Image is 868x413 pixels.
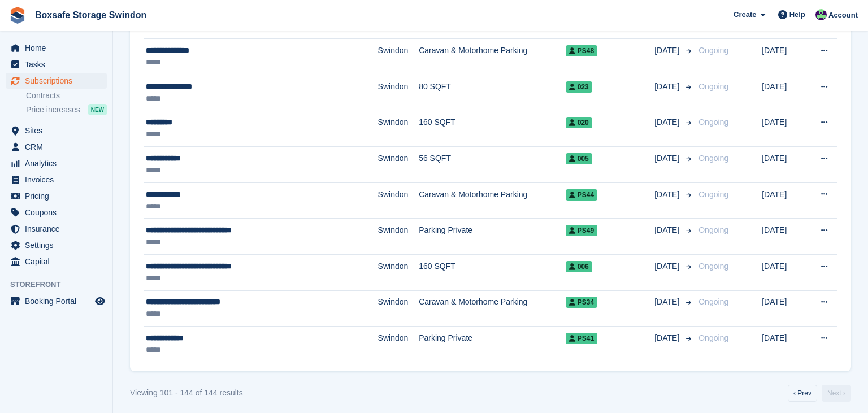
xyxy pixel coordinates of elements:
[566,81,592,93] span: 023
[6,40,107,56] a: menu
[25,73,93,89] span: Subscriptions
[654,260,682,272] span: [DATE]
[762,147,805,183] td: [DATE]
[566,333,597,344] span: PS41
[654,116,682,128] span: [DATE]
[566,297,597,308] span: PS34
[566,153,592,164] span: 005
[698,297,728,306] span: Ongoing
[6,205,107,220] a: menu
[25,56,93,72] span: Tasks
[378,111,419,147] td: Swindon
[789,9,805,20] span: Help
[93,294,107,308] a: Preview store
[6,293,107,309] a: menu
[788,385,817,402] a: Previous
[762,290,805,327] td: [DATE]
[815,9,827,20] img: Kim Virabi
[566,225,597,236] span: PS49
[419,111,566,147] td: 160 SQFT
[25,155,93,171] span: Analytics
[734,9,756,20] span: Create
[698,333,728,342] span: Ongoing
[378,182,419,219] td: Swindon
[419,75,566,111] td: 80 SQFT
[566,45,597,56] span: PS48
[698,190,728,199] span: Ongoing
[26,103,107,116] a: Price increases NEW
[419,147,566,183] td: 56 SQFT
[654,296,682,308] span: [DATE]
[654,81,682,93] span: [DATE]
[378,327,419,362] td: Swindon
[6,172,107,188] a: menu
[25,237,93,253] span: Settings
[6,139,107,155] a: menu
[25,205,93,220] span: Coupons
[566,117,592,128] span: 020
[130,387,243,399] div: Viewing 101 - 144 of 144 results
[654,189,682,201] span: [DATE]
[6,188,107,204] a: menu
[654,224,682,236] span: [DATE]
[26,90,107,101] a: Contracts
[419,219,566,255] td: Parking Private
[25,123,93,138] span: Sites
[698,225,728,234] span: Ongoing
[25,221,93,237] span: Insurance
[419,290,566,327] td: Caravan & Motorhome Parking
[698,46,728,55] span: Ongoing
[762,327,805,362] td: [DATE]
[762,219,805,255] td: [DATE]
[6,155,107,171] a: menu
[566,189,597,201] span: PS44
[10,279,112,290] span: Storefront
[762,111,805,147] td: [DATE]
[378,219,419,255] td: Swindon
[25,172,93,188] span: Invoices
[698,118,728,127] span: Ongoing
[9,7,26,24] img: stora-icon-8386f47178a22dfd0bd8f6a31ec36ba5ce8667c1dd55bd0f319d3a0aa187defe.svg
[762,39,805,75] td: [DATE]
[26,105,80,115] span: Price increases
[378,255,419,291] td: Swindon
[378,75,419,111] td: Swindon
[762,75,805,111] td: [DATE]
[6,56,107,72] a: menu
[762,255,805,291] td: [DATE]
[419,39,566,75] td: Caravan & Motorhome Parking
[25,40,93,56] span: Home
[566,261,592,272] span: 006
[419,182,566,219] td: Caravan & Motorhome Parking
[25,188,93,204] span: Pricing
[6,73,107,89] a: menu
[698,154,728,163] span: Ongoing
[828,10,858,21] span: Account
[6,237,107,253] a: menu
[698,82,728,91] span: Ongoing
[762,182,805,219] td: [DATE]
[654,45,682,56] span: [DATE]
[378,147,419,183] td: Swindon
[31,6,151,24] a: Boxsafe Storage Swindon
[378,39,419,75] td: Swindon
[6,254,107,269] a: menu
[698,262,728,271] span: Ongoing
[6,221,107,237] a: menu
[378,290,419,327] td: Swindon
[88,104,107,115] div: NEW
[419,327,566,362] td: Parking Private
[25,254,93,269] span: Capital
[25,139,93,155] span: CRM
[654,332,682,344] span: [DATE]
[654,153,682,164] span: [DATE]
[419,255,566,291] td: 160 SQFT
[785,385,853,402] nav: Pages
[822,385,851,402] a: Next
[6,123,107,138] a: menu
[25,293,93,309] span: Booking Portal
